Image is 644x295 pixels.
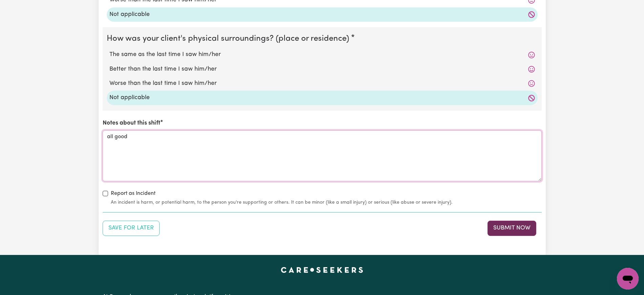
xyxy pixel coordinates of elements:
button: Submit your job report [487,221,536,236]
button: Save your job report [103,221,160,236]
legend: How was your client's physical surroundings? (place or residence) [107,33,352,45]
iframe: Button to launch messaging window [617,268,639,290]
small: An incident is harm, or potential harm, to the person you're supporting or others. It can be mino... [111,199,542,206]
label: Notes about this shift [103,119,160,128]
label: Not applicable [109,93,535,102]
a: Careseekers home page [281,267,363,273]
label: Not applicable [109,10,535,19]
label: Worse than the last time I saw him/her [109,79,535,88]
label: The same as the last time I saw him/her [109,50,535,59]
label: Better than the last time I saw him/her [109,65,535,74]
textarea: all good [103,130,542,181]
label: Report as Incident [111,189,155,198]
